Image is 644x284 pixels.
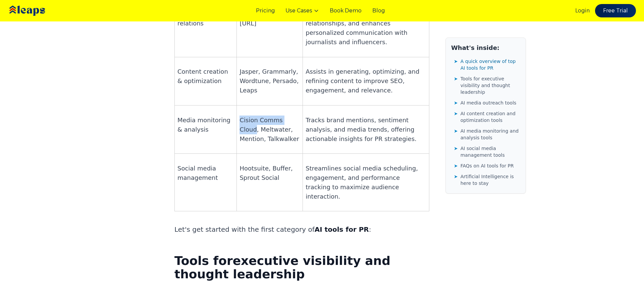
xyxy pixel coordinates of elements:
[454,161,520,170] a: ➤FAQs on AI tools for PR
[454,109,520,125] a: ➤AI content creation and optimization tools
[454,98,520,108] a: ➤AI media outreach tools
[461,99,517,106] span: AI media outreach tools
[256,7,275,15] a: Pricing
[239,164,300,183] p: Hootsuite, Buffer, Sprout Social
[461,58,520,71] span: A quick overview of top AI tools for PR
[372,7,385,15] a: Blog
[454,126,520,142] a: ➤AI media monitoring and analysis tools
[454,57,520,73] a: ➤A quick overview of top AI tools for PR
[461,145,520,158] span: AI social media management tools
[454,144,520,160] a: ➤AI social media management tools
[315,225,369,233] strong: AI tools for PR
[461,110,520,124] span: AI content creation and optimization tools
[461,162,514,169] span: FAQs on AI tools for PR
[454,173,458,180] span: ➤
[330,7,362,15] a: Book Demo
[451,43,520,53] h2: What's inside:
[285,7,319,15] button: Use Cases
[461,75,520,95] span: Tools for executive visibility and thought leadership
[306,164,426,201] p: Streamlines social media scheduling, engagement, and performance tracking to maximize audience in...
[454,58,458,65] span: ➤
[306,9,426,47] p: Automates outreach, manages media relationships, and enhances personalized communication with jou...
[174,254,390,281] strong: executive visibility and thought leadership
[575,7,590,15] a: Login
[454,128,458,134] span: ➤
[461,128,520,141] span: AI media monitoring and analysis tools
[454,99,458,106] span: ➤
[177,164,234,183] p: Social media management
[239,67,300,95] p: Jasper, Grammarly, Wordtune, Persado, Leaps
[306,67,426,95] p: Assists in generating, optimizing, and refining content to improve SEO, engagement, and relevance.
[454,172,520,188] a: ➤Artificial Intelligence is here to stay
[239,116,300,144] p: Cision Comms Cloud, Meltwater, Mention, Talkwalker
[454,110,458,117] span: ➤
[177,116,234,134] p: Media monitoring & analysis
[177,67,234,86] p: Content creation & optimization
[8,1,65,20] img: Leaps Logo
[174,223,429,235] p: Let's get started with the first category of :
[454,74,520,97] a: ➤Tools for executive visibility and thought leadership
[174,254,429,281] h2: Tools for
[454,145,458,152] span: ➤
[306,116,426,144] p: Tracks brand mentions, sentiment analysis, and media trends, offering actionable insights for PR ...
[461,173,520,187] span: Artificial Intelligence is here to stay
[454,75,458,82] span: ➤
[454,162,458,169] span: ➤
[595,4,636,17] a: Free Trial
